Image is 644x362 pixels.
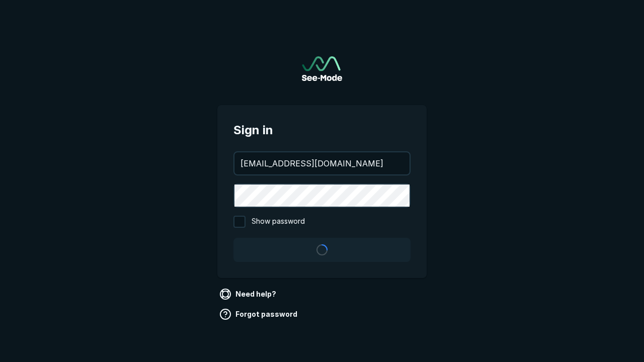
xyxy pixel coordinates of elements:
img: See-Mode Logo [302,56,342,81]
span: Sign in [233,121,411,139]
a: Go to sign in [302,56,342,81]
a: Forgot password [217,306,301,322]
a: Need help? [217,286,280,302]
span: Show password [252,216,305,228]
input: your@email.com [234,152,410,174]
